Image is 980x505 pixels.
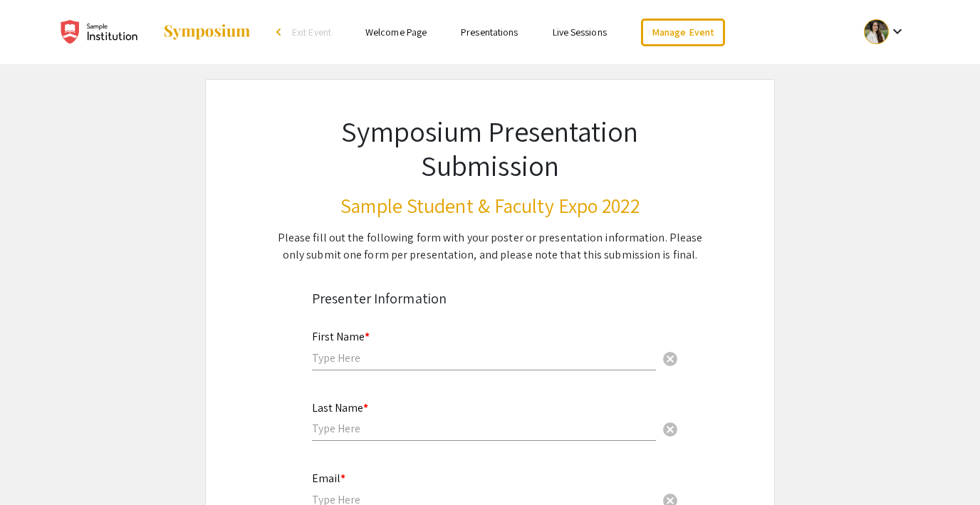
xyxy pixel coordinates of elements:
button: Expand account dropdown [849,16,921,48]
h1: Symposium Presentation Submission [275,114,705,182]
div: Presenter Information [312,288,668,309]
div: Please fill out the following form with your poster or presentation information. Please only subm... [275,229,705,264]
button: Clear [656,343,684,372]
input: Type Here [312,350,656,365]
mat-label: Last Name [312,400,368,415]
span: Exit Event [292,26,331,38]
span: cancel [662,350,679,368]
a: Welcome Page [365,26,427,38]
div: arrow_back_ios [276,28,285,36]
mat-icon: Expand account dropdown [889,23,906,40]
span: cancel [662,421,679,438]
input: Type Here [312,421,656,436]
mat-label: First Name [312,329,370,344]
a: Live Sessions [553,26,607,38]
h3: Sample Student & Faculty Expo 2022 [275,194,705,218]
a: Manage Event [641,19,725,46]
a: Sample Student & Faculty Expo 2022 [59,14,251,50]
a: Presentations [461,26,518,38]
iframe: Chat [11,441,61,494]
button: Clear [656,415,684,443]
img: Symposium by ForagerOne [162,24,251,41]
img: Sample Student & Faculty Expo 2022 [59,14,148,50]
mat-label: Email [312,471,345,486]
